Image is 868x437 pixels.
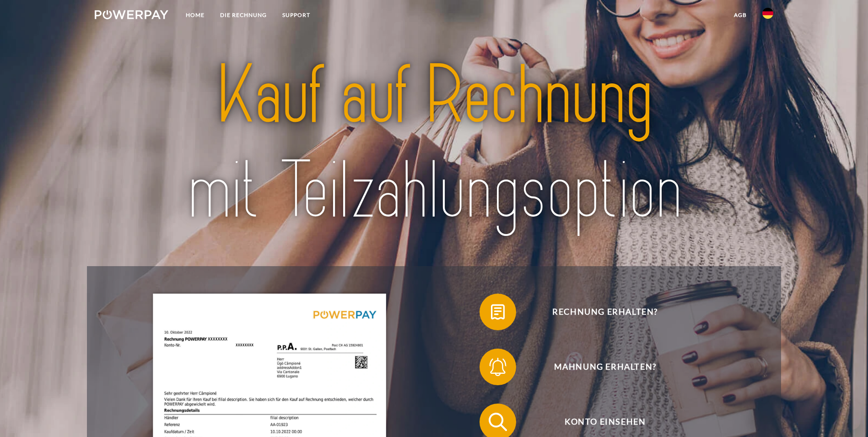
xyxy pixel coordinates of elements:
iframe: Schaltfläche zum Öffnen des Messaging-Fensters [831,400,861,430]
button: Mahnung erhalten? [480,349,717,385]
img: qb_search.svg [486,410,509,433]
img: de [762,8,773,19]
img: title-powerpay_de.svg [128,44,740,243]
a: agb [726,7,755,23]
span: Rechnung erhalten? [493,294,717,330]
img: logo-powerpay-white.svg [95,10,168,19]
img: qb_bell.svg [486,355,509,378]
a: DIE RECHNUNG [212,7,275,23]
img: qb_bill.svg [486,300,509,323]
button: Rechnung erhalten? [480,294,717,330]
span: Mahnung erhalten? [493,349,717,385]
a: SUPPORT [275,7,318,23]
a: Home [178,7,212,23]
